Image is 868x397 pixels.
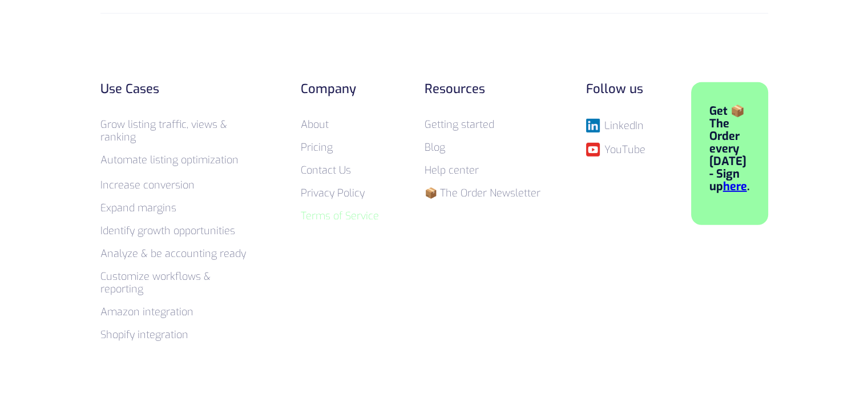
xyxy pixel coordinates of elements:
[100,118,227,144] a: Grow listing traffic, views & ranking
[586,119,645,133] a: LinkedIn
[301,141,333,154] a: Pricing
[100,270,211,296] a: Customize workflows & reporting
[425,82,540,96] div: Resources
[100,224,235,238] a: Identify growth opportunities
[100,305,193,319] a: Amazon integration
[100,178,195,192] a: Increase conversion
[425,141,445,154] a: Blog
[301,209,379,223] a: Terms of Service
[723,179,747,194] a: here
[586,143,645,157] a: YouTube
[301,118,329,131] a: About
[100,153,239,167] a: Automate listing optimization‍‍
[301,82,379,96] div: Company
[301,163,351,177] a: Contact Us
[100,247,246,260] a: Analyze & be accounting ready
[586,82,645,96] div: Follow us
[709,105,750,193] div: Get 📦 The Order every [DATE] - Sign up .
[425,186,540,200] a: 📦 The Order Newsletter
[425,118,494,131] a: Getting started
[100,201,176,215] a: Expand margins
[604,144,645,155] div: YouTube
[301,186,365,200] a: Privacy Policy
[100,82,255,96] div: Use Cases
[425,163,479,177] a: Help center
[604,120,644,131] div: LinkedIn
[100,328,188,342] a: Shopify integration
